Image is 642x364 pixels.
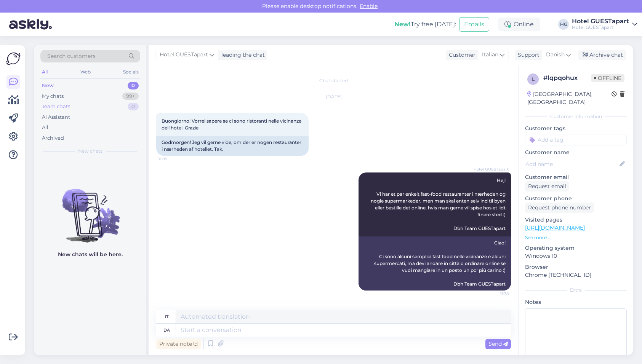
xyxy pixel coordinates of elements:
[525,224,585,231] a: [URL][DOMAIN_NAME]
[525,148,627,156] p: Customer name
[543,73,591,83] div: # lqpqohux
[558,19,569,30] div: HG
[158,156,187,162] span: 11:05
[525,252,627,260] p: Windows 10
[525,203,594,213] div: Request phone number
[165,310,168,323] div: it
[525,263,627,271] p: Browser
[591,74,624,82] span: Offline
[42,134,64,142] div: Archived
[156,339,201,349] div: Private note
[42,113,70,121] div: AI Assistant
[482,51,498,59] span: Italian
[525,160,618,168] input: Add name
[156,136,309,156] div: Godmorgen! Jeg vil gerne vide, om der er nogen restauranter i nærheden af hotellet. Tak.
[156,93,511,100] div: [DATE]
[459,17,489,32] button: Emails
[572,18,629,24] div: Hotel GUESTapart
[572,24,629,30] div: Hotel GUESTapart
[525,181,569,192] div: Request email
[122,67,140,77] div: Socials
[79,67,92,77] div: Web
[40,67,49,77] div: All
[160,51,208,59] span: Hotel GUESTapart
[525,271,627,279] p: Chrome [TECHNICAL_ID]
[525,173,627,181] p: Customer email
[525,113,627,120] div: Customer information
[34,175,146,244] img: No chats
[128,103,139,110] div: 0
[162,118,303,131] span: Buongiorno! Vorrei sapere se ci sono ristoranti nelle vicinanze dell'hotel. Grazie
[394,20,456,29] div: Try free [DATE]:
[42,124,48,131] div: All
[572,18,637,30] a: Hotel GUESTapartHotel GUESTapart
[446,51,475,59] div: Customer
[359,236,511,291] div: Ciao! Ci sono alcuni semplici fast food nelle vicinanze e alcuni supermercati, ma devi andare in ...
[58,251,123,259] p: New chats will be here.
[163,324,170,337] div: da
[480,291,509,297] span: 11:38
[546,51,565,59] span: Danish
[6,51,21,66] img: Askly Logo
[525,287,627,294] div: Extra
[525,195,627,203] p: Customer phone
[498,18,540,31] div: Online
[515,51,540,59] div: Support
[78,148,102,155] span: New chats
[394,21,411,28] b: New!
[532,76,535,82] span: l
[525,234,627,241] p: See more ...
[357,3,380,10] span: Enable
[47,52,96,60] span: Search customers
[525,125,627,133] p: Customer tags
[525,298,627,306] p: Notes
[218,51,265,59] div: leading the chat
[527,90,612,106] div: [GEOGRAPHIC_DATA], [GEOGRAPHIC_DATA]
[42,93,64,100] div: My chats
[122,93,139,100] div: 99+
[578,50,626,60] div: Archive chat
[42,82,54,89] div: New
[128,82,139,89] div: 0
[42,103,70,110] div: Team chats
[525,134,627,145] input: Add a tag
[525,244,627,252] p: Operating system
[488,340,508,347] span: Send
[156,77,511,84] div: Chat started
[525,216,627,224] p: Visited pages
[474,166,509,172] span: Hotel GUESTapart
